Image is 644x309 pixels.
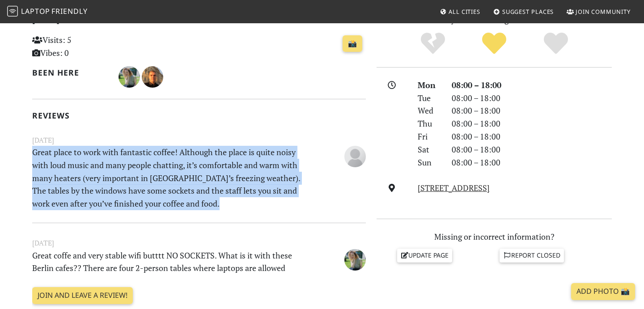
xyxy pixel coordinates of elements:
[446,130,617,143] div: 08:00 – 18:00
[344,249,366,271] img: 4063-lior.jpg
[27,249,314,275] p: Great coffe and very stable wifi butttt NO SOCKETS. What is it with these Berlin cafes?? There ar...
[571,283,635,300] a: Add Photo 📸
[119,71,142,81] span: Lior
[142,66,163,88] img: 3797-alexander.jpg
[446,79,617,92] div: 08:00 – 18:00
[412,117,446,130] div: Thu
[412,79,446,92] div: Mon
[27,135,371,146] small: [DATE]
[490,4,558,20] a: Suggest Places
[119,66,140,88] img: 4063-lior.jpg
[412,104,446,117] div: Wed
[449,8,480,16] span: All Cities
[7,6,18,17] img: LaptopFriendly
[343,35,362,52] a: 📸
[402,31,464,56] div: No
[576,8,631,16] span: Join Community
[32,287,133,304] a: Join and leave a review!
[463,31,525,56] div: Yes
[412,92,446,105] div: Tue
[418,182,490,193] a: [STREET_ADDRESS]
[21,6,50,16] span: Laptop
[397,249,453,262] a: Update page
[142,71,163,81] span: Alexander Monsanto
[412,156,446,169] div: Sun
[412,143,446,156] div: Sat
[32,68,108,77] h2: Been here
[377,230,612,243] p: Missing or incorrect information?
[446,143,617,156] div: 08:00 – 18:00
[502,8,554,16] span: Suggest Places
[446,104,617,117] div: 08:00 – 18:00
[7,4,88,20] a: LaptopFriendly LaptopFriendly
[27,146,314,210] p: Great place to work with fantastic coffee! Although the place is quite noisy with loud music and ...
[32,34,136,59] p: Visits: 5 Vibes: 0
[500,249,564,262] a: Report closed
[446,92,617,105] div: 08:00 – 18:00
[446,117,617,130] div: 08:00 – 18:00
[563,4,634,20] a: Join Community
[525,31,587,56] div: Definitely!
[344,150,366,161] span: Anonymous
[51,6,87,16] span: Friendly
[27,237,371,249] small: [DATE]
[446,156,617,169] div: 08:00 – 18:00
[436,4,484,20] a: All Cities
[344,253,366,264] span: Lior
[32,111,366,120] h2: Reviews
[412,130,446,143] div: Fri
[344,146,366,167] img: blank-535327c66bd565773addf3077783bbfce4b00ec00e9fd257753287c682c7fa38.png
